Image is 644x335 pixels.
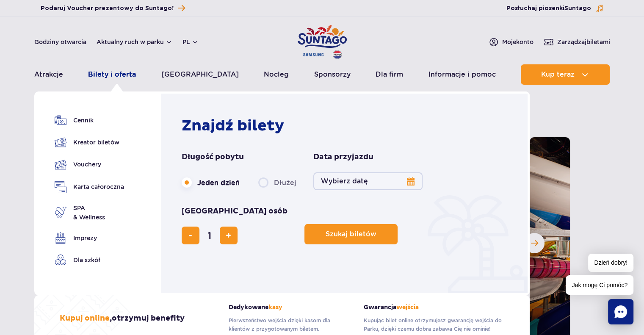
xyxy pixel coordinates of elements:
[55,181,124,193] a: Karta całoroczna
[60,313,185,324] h3: , otrzymuj benefity
[566,275,633,295] span: Jak mogę Ci pomóc?
[258,174,296,191] label: Dłużej
[60,313,110,323] span: Kupuj online
[182,206,287,216] span: [GEOGRAPHIC_DATA] osób
[588,254,633,272] span: Dzień dobry!
[88,64,136,85] a: Bilety i oferta
[541,71,575,78] span: Kup teraz
[557,38,610,46] span: Zarządzaj biletami
[55,114,124,126] a: Cennik
[182,116,284,135] strong: Znajdź bilety
[182,152,511,244] form: Planowanie wizyty w Park of Poland
[55,203,124,222] a: SPA& Wellness
[376,64,403,85] a: Dla firm
[314,64,351,85] a: Sponsorzy
[229,316,351,333] p: Pierwszeństwo wejścia dzięki kasom dla klientów z przygotowanym biletem.
[502,38,533,46] span: Moje konto
[182,227,199,244] button: usuń bilet
[199,225,220,246] input: liczba biletów
[182,174,240,191] label: Jeden dzień
[73,203,105,222] span: SPA & Wellness
[97,39,172,45] button: Aktualny ruch w parku
[55,254,124,266] a: Dla szkół
[521,64,610,85] button: Kup teraz
[161,64,239,85] a: [GEOGRAPHIC_DATA]
[313,172,423,190] button: Wybierz datę
[396,304,419,311] span: wejścia
[608,299,633,324] div: Chat
[489,37,533,47] a: Mojekonto
[326,230,376,238] span: Szukaj biletów
[34,64,63,85] a: Atrakcje
[55,136,124,148] a: Kreator biletów
[364,304,504,311] strong: Gwarancja
[55,158,124,171] a: Vouchery
[268,304,282,311] span: kasy
[428,64,496,85] a: Informacje i pomoc
[364,316,504,333] p: Kupując bilet online otrzymujesz gwarancję wejścia do Parku, dzięki czemu dobra zabawa Cię nie om...
[544,37,610,47] a: Zarządzajbiletami
[55,232,124,244] a: Imprezy
[229,304,351,311] strong: Dedykowane
[304,224,398,244] button: Szukaj biletów
[182,152,244,162] span: Długość pobytu
[264,64,289,85] a: Nocleg
[220,227,238,244] button: dodaj bilet
[313,152,373,162] span: Data przyjazdu
[34,38,86,46] a: Godziny otwarcia
[182,38,199,46] button: pl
